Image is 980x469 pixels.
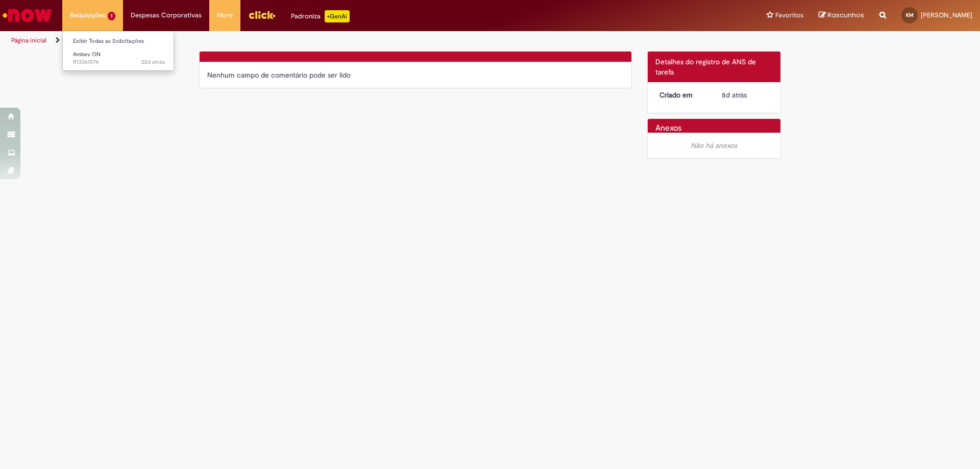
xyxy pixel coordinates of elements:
[73,58,165,66] span: R13361574
[73,51,101,58] span: Ambev ON
[921,11,972,19] span: [PERSON_NAME]
[775,10,803,20] span: Favoritos
[655,124,681,133] h2: Anexos
[141,58,165,66] time: 06/08/2025 19:36:54
[655,57,756,77] span: Detalhes do registro de ANS de tarefa
[62,31,174,71] ul: Requisições
[827,10,864,20] span: Rascunhos
[291,10,350,22] div: Padroniza
[131,10,202,20] span: Despesas Corporativas
[207,70,624,80] div: Nenhum campo de comentário pode ser lido
[217,10,233,20] span: More
[11,36,46,44] a: Página inicial
[906,12,914,18] span: KM
[248,7,276,22] img: click_logo_yellow_360x200.png
[1,5,54,26] img: ServiceNow
[63,49,175,68] a: Aberto R13361574 : Ambev ON
[819,11,864,20] a: Rascunhos
[722,90,747,100] time: 20/08/2025 16:17:54
[70,10,106,20] span: Requisições
[722,90,747,100] span: 8d atrás
[325,10,350,22] p: +GenAi
[722,90,769,100] div: 20/08/2025 16:17:54
[8,31,646,50] ul: Trilhas de página
[652,90,715,100] dt: Criado em
[63,36,175,47] a: Exibir Todas as Solicitações
[691,141,737,150] em: Não há anexos
[141,58,165,66] span: 22d atrás
[108,12,115,20] span: 1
